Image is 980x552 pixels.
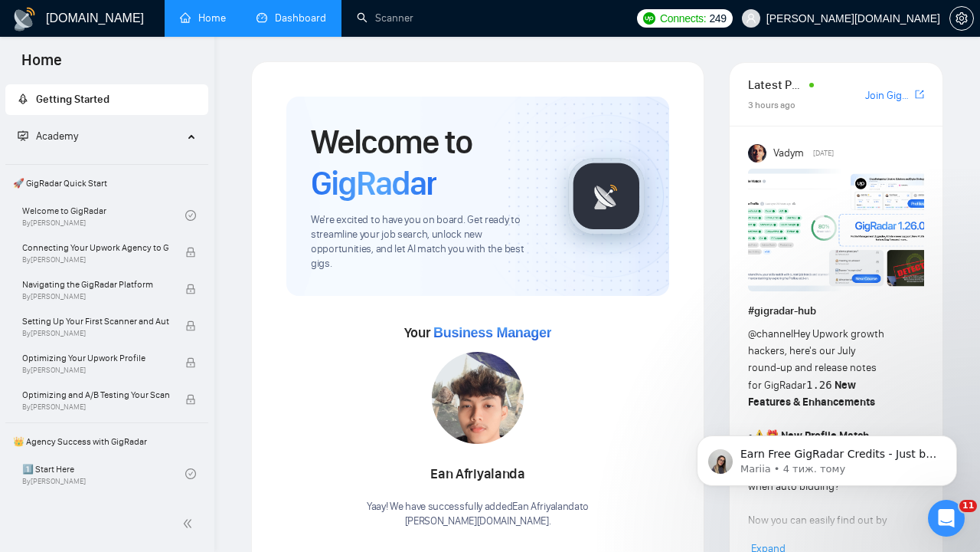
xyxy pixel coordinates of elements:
[18,130,78,143] span: Academy
[928,500,965,537] iframe: Intercom live chat
[22,350,169,366] span: Optimizing Your Upwork Profile
[22,292,169,301] span: By [PERSON_NAME]
[22,255,169,264] span: By [PERSON_NAME]
[748,327,793,340] span: @channel
[709,10,726,27] span: 249
[256,11,326,25] a: dashboardDashboard
[865,87,912,104] a: Join GigRadar Slack Community
[185,284,196,294] span: lock
[748,169,932,291] img: F09AC4U7ATU-image.png
[660,10,706,27] span: Connects:
[568,158,645,235] img: gigradar-logo.png
[18,94,28,104] span: rocket
[185,357,196,368] span: lock
[36,130,78,143] span: Academy
[311,121,544,204] h1: Welcome to
[22,240,169,255] span: Connecting Your Upwork Agency to GigRadar
[367,514,589,529] p: [PERSON_NAME][DOMAIN_NAME] .
[22,402,169,412] span: By [PERSON_NAME]
[746,13,756,24] span: user
[7,426,207,457] span: 👑 Agency Success with GigRadar
[674,403,980,511] iframe: Intercom notifications повідомлення
[185,247,196,258] span: lock
[311,163,436,204] span: GigRadar
[643,12,655,25] img: upwork-logo.png
[22,314,169,329] span: Setting Up Your First Scanner and Auto-Bidder
[432,352,524,444] img: 1699271954658-IMG-20231101-WA0028.jpg
[12,7,37,31] img: logo
[22,277,169,292] span: Navigating the GigRadar Platform
[915,87,924,102] a: export
[959,500,977,512] span: 11
[22,366,169,375] span: By [PERSON_NAME]
[433,325,551,340] span: Business Manager
[185,394,196,405] span: lock
[404,324,552,341] span: Your
[748,303,924,320] h1: # gigradar-hub
[9,49,74,81] span: Home
[949,12,974,25] a: setting
[5,84,208,115] li: Getting Started
[180,11,226,25] a: homeHome
[185,210,196,221] span: check-circle
[915,88,924,100] span: export
[357,11,413,25] a: searchScanner
[182,516,198,531] span: double-left
[22,387,169,402] span: Optimizing and A/B Testing Your Scanner for Better Results
[311,213,544,271] span: We're excited to have you on board. Get ready to streamline your job search, unlock new opportuni...
[748,100,795,110] span: 3 hours ago
[185,320,196,331] span: lock
[22,329,169,338] span: By [PERSON_NAME]
[18,130,28,141] span: fund-projection-screen
[367,462,589,488] div: Ean Afriyalanda
[748,75,805,94] span: Latest Posts from the GigRadar Community
[773,145,804,162] span: Vadym
[806,379,832,391] code: 1.26
[36,93,109,106] span: Getting Started
[185,468,196,479] span: check-circle
[22,199,185,232] a: Welcome to GigRadarBy[PERSON_NAME]
[367,500,589,529] div: Yaay! We have successfully added Ean Afriyalanda to
[949,6,974,31] button: setting
[7,168,207,199] span: 🚀 GigRadar Quick Start
[22,457,185,491] a: 1️⃣ Start HereBy[PERSON_NAME]
[813,146,834,160] span: [DATE]
[748,144,766,163] img: Vadym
